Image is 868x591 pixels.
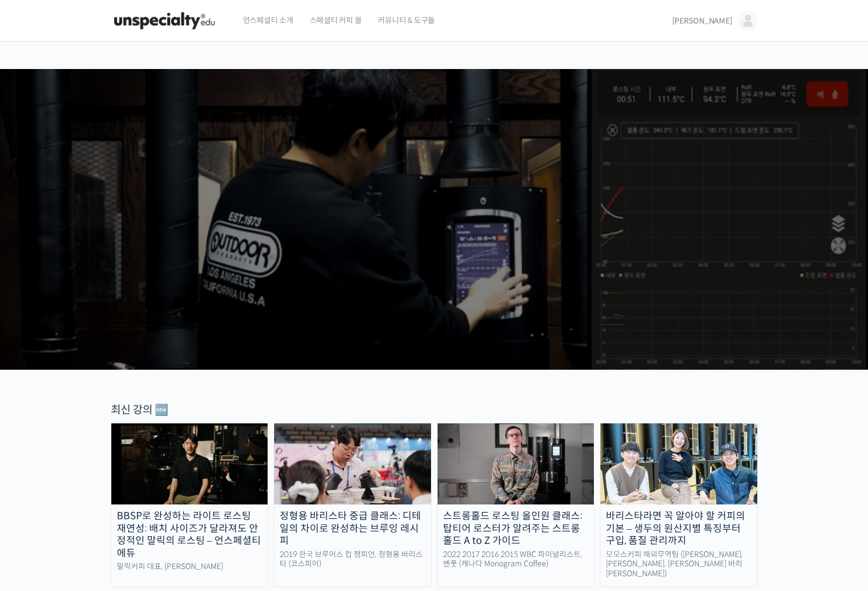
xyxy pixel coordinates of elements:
div: 2019 한국 브루어스 컵 챔피언, 정형용 바리스타 (코스피어) [274,550,431,569]
img: stronghold-roasting_course-thumbnail.jpg [438,423,594,504]
div: 말릭커피 대표, [PERSON_NAME] [111,562,268,572]
a: 정형용 바리스타 중급 클래스: 디테일의 차이로 완성하는 브루잉 레시피 2019 한국 브루어스 컵 챔피언, 정형용 바리스타 (코스피어) [274,423,432,587]
span: [PERSON_NAME] [672,16,733,26]
img: momos_course-thumbnail.jpg [600,423,757,504]
a: BBSP로 완성하는 라이트 로스팅 재연성: 배치 사이즈가 달라져도 안정적인 말릭의 로스팅 – 언스페셜티 에듀 말릭커피 대표, [PERSON_NAME] [111,423,269,587]
a: 바리스타라면 꼭 알아야 할 커피의 기본 – 생두의 원산지별 특징부터 구입, 품질 관리까지 모모스커피 해외무역팀 ([PERSON_NAME], [PERSON_NAME], [PER... [600,423,758,587]
div: 2022 2017 2016 2015 WBC 파이널리스트, 벤풋 (캐나다 Monogram Coffee) [438,550,594,569]
img: malic-roasting-class_course-thumbnail.jpg [111,423,268,504]
p: 시간과 장소에 구애받지 않고, 검증된 커리큘럼으로 [11,228,858,243]
img: advanced-brewing_course-thumbnail.jpeg [274,423,431,504]
div: 스트롱홀드 로스팅 올인원 클래스: 탑티어 로스터가 알려주는 스트롱홀드 A to Z 가이드 [438,510,594,547]
div: 모모스커피 해외무역팀 ([PERSON_NAME], [PERSON_NAME], [PERSON_NAME] 바리[PERSON_NAME]) [600,550,757,579]
a: 스트롱홀드 로스팅 올인원 클래스: 탑티어 로스터가 알려주는 스트롱홀드 A to Z 가이드 2022 2017 2016 2015 WBC 파이널리스트, 벤풋 (캐나다 Monogra... [437,423,595,587]
p: [PERSON_NAME]을 다하는 당신을 위해, 최고와 함께 만든 커피 클래스 [11,168,858,223]
div: 정형용 바리스타 중급 클래스: 디테일의 차이로 완성하는 브루잉 레시피 [274,510,431,547]
div: BBSP로 완성하는 라이트 로스팅 재연성: 배치 사이즈가 달라져도 안정적인 말릭의 로스팅 – 언스페셜티 에듀 [111,510,268,559]
div: 바리스타라면 꼭 알아야 할 커피의 기본 – 생두의 원산지별 특징부터 구입, 품질 관리까지 [600,510,757,547]
div: 최신 강의 🆕 [111,403,758,417]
